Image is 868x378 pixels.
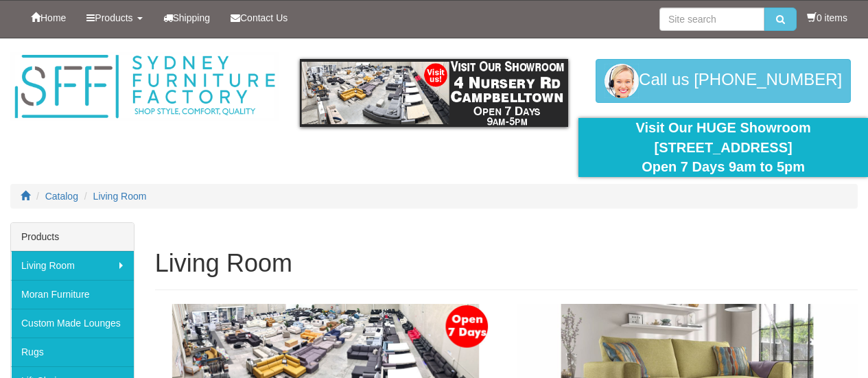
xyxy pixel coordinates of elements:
[300,59,569,127] img: showroom.gif
[93,191,147,202] a: Living Room
[220,1,298,35] a: Contact Us
[240,12,288,23] span: Contact Us
[11,309,134,338] a: Custom Made Lounges
[11,223,134,251] div: Products
[659,8,764,31] input: Site search
[173,12,211,23] span: Shipping
[11,280,134,309] a: Moran Furniture
[40,12,66,23] span: Home
[76,1,152,35] a: Products
[11,338,134,366] a: Rugs
[807,11,847,25] li: 0 items
[21,1,76,35] a: Home
[155,250,858,277] h1: Living Room
[11,251,134,280] a: Living Room
[45,191,78,202] a: Catalog
[10,52,279,121] img: Sydney Furniture Factory
[589,118,858,177] div: Visit Our HUGE Showroom [STREET_ADDRESS] Open 7 Days 9am to 5pm
[153,1,221,35] a: Shipping
[95,12,132,23] span: Products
